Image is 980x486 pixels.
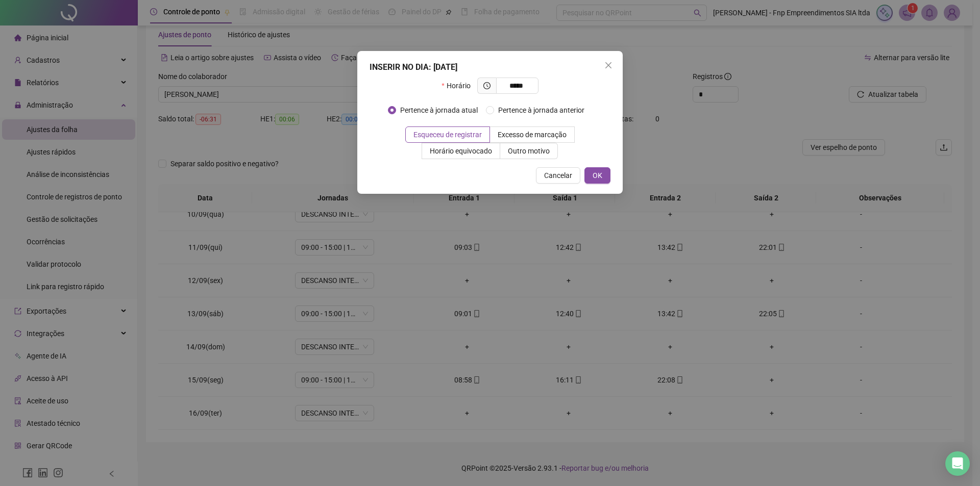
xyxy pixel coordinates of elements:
[494,105,589,116] span: Pertence à jornada anterior
[536,167,580,184] button: Cancelar
[508,147,550,155] span: Outro motivo
[483,82,491,89] span: clock-circle
[593,170,602,181] span: OK
[498,131,567,139] span: Excesso de marcação
[600,57,617,73] button: Close
[604,61,612,69] span: close
[945,451,970,476] div: Open Intercom Messenger
[413,131,482,139] span: Esqueceu de registrar
[442,78,477,94] label: Horário
[544,170,572,181] span: Cancelar
[584,167,610,184] button: OK
[396,105,482,116] span: Pertence à jornada atual
[430,147,492,155] span: Horário equivocado
[370,61,610,73] div: INSERIR NO DIA : [DATE]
